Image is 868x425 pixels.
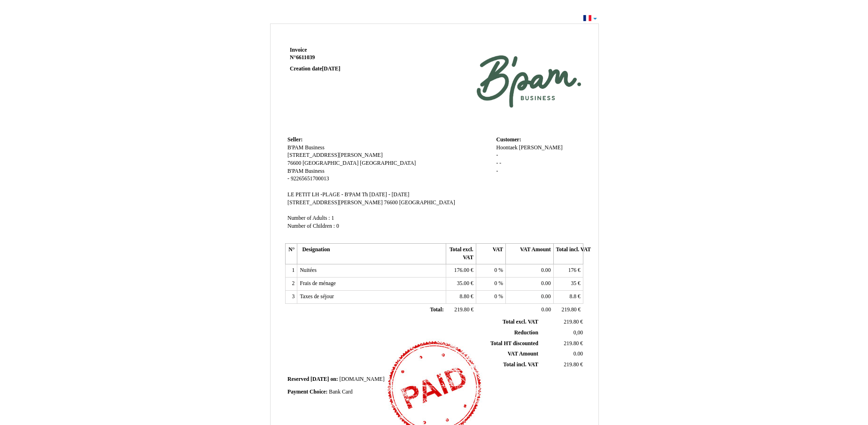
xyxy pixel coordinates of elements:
td: € [553,278,583,291]
span: 35 [571,280,576,286]
span: [GEOGRAPHIC_DATA] [399,200,455,206]
td: 1 [286,264,297,278]
span: [DOMAIN_NAME] [340,376,385,382]
td: € [540,338,585,349]
th: Total excl. VAT [446,244,476,264]
td: % [476,290,505,303]
td: € [446,278,476,291]
span: Payment Choice: [287,389,327,395]
span: 176.00 [454,267,469,273]
span: 0.00 [542,307,551,313]
th: VAT Amount [506,244,553,264]
span: 35.00 [457,280,469,286]
span: - [499,160,501,166]
span: [PERSON_NAME] [519,145,563,151]
span: 76600 [287,160,301,166]
span: Business [305,168,325,174]
span: 0.00 [541,294,550,300]
span: Number of Children : [287,223,335,229]
span: - [496,168,498,174]
span: 0 [495,267,497,273]
span: Total HT discounted [490,340,538,347]
th: VAT [476,244,505,264]
span: 8.8 [570,294,577,300]
span: Total incl. VAT [503,362,538,368]
span: Reserved [287,376,309,382]
span: Customer: [496,137,521,143]
td: € [446,290,476,303]
span: 176 [568,267,577,273]
span: 0.00 [541,280,550,286]
td: € [540,317,585,327]
strong: N° [290,54,402,62]
span: [GEOGRAPHIC_DATA] [360,160,416,166]
span: 0 [495,280,497,286]
span: 76600 [384,200,398,206]
span: - [496,160,498,166]
span: [STREET_ADDRESS][PERSON_NAME] [287,200,383,206]
span: 0.00 [573,351,583,357]
span: Nuitées [300,267,317,273]
span: on: [330,376,338,382]
span: 92265651700013 [291,176,329,182]
span: Total: [430,307,443,313]
span: Frais de ménage [300,280,336,286]
th: Designation [297,244,446,264]
th: N° [286,244,297,264]
span: [DATE] [322,66,340,72]
span: LE PETIT LH -PLAGE - B'PAM [287,192,361,198]
span: Hoontaek [496,145,517,151]
span: Number of Adults : [287,215,330,221]
span: 1 [332,215,334,221]
img: logo [477,46,581,117]
span: B'PAM Business [287,145,325,151]
span: [DATE] [310,376,329,382]
span: Total excl. VAT [503,319,538,325]
th: Total incl. VAT [553,244,583,264]
span: 219.80 [562,307,577,313]
td: € [553,264,583,278]
span: Bank Card [329,389,352,395]
span: 6611039 [296,54,315,61]
span: 219.80 [454,307,469,313]
span: Th [DATE] - [DATE] [362,192,409,198]
span: Taxes de séjour [300,294,334,300]
td: % [476,264,505,278]
span: Seller: [287,137,302,143]
span: 8.80 [460,294,469,300]
strong: Creation date [290,66,341,72]
span: Reduction [514,330,538,336]
span: - [287,176,289,182]
span: 219.80 [564,319,579,325]
td: € [553,303,583,317]
span: 0 [336,223,339,229]
span: [STREET_ADDRESS][PERSON_NAME] [287,152,383,158]
span: 0,00 [573,330,583,336]
span: [GEOGRAPHIC_DATA] [302,160,358,166]
td: € [553,290,583,303]
span: Invoice [290,47,307,53]
td: € [446,303,476,317]
span: 219.80 [564,340,579,347]
span: 0 [495,294,497,300]
span: 219.80 [564,362,579,368]
td: 2 [286,278,297,291]
span: B'PAM [287,168,303,174]
td: € [540,360,585,371]
span: - [496,152,498,158]
td: % [476,278,505,291]
td: € [446,264,476,278]
span: 0.00 [541,267,550,273]
span: VAT Amount [508,351,538,357]
td: 3 [286,290,297,303]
